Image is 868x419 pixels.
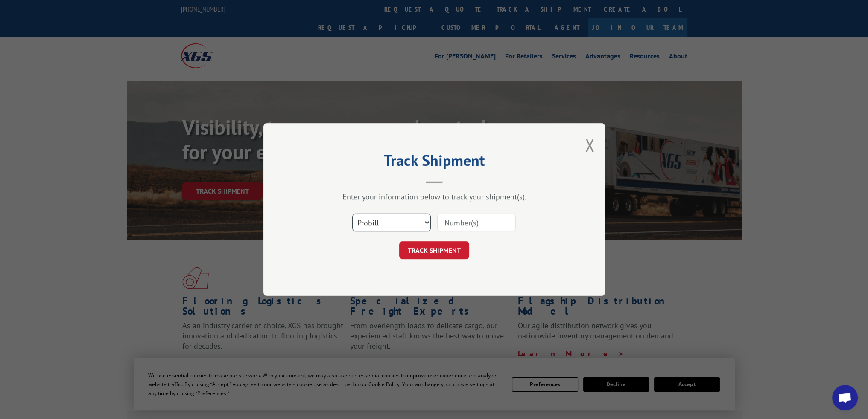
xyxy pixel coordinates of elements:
input: Number(s) [437,214,516,231]
div: Open chat [832,385,858,410]
h2: Track Shipment [306,154,562,170]
button: TRACK SHIPMENT [399,241,469,259]
div: Enter your information below to track your shipment(s). [306,192,562,202]
button: Close modal [585,134,594,156]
